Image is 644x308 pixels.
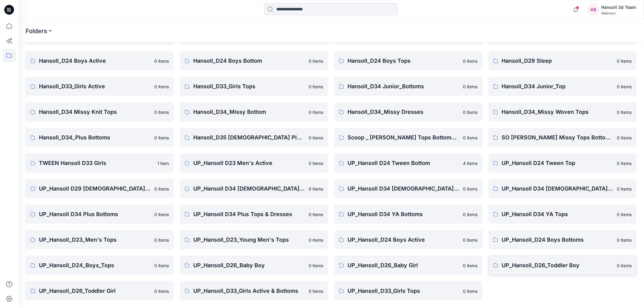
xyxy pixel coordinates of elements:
[348,184,459,193] p: UP_Hansoll D34 [DEMOGRAPHIC_DATA] Dresses
[39,287,151,295] p: UP_Hansoll_D26_Toddler Girl
[463,109,478,115] p: 0 items
[309,160,323,166] p: 0 items
[26,256,174,275] a: UP_Hansoll_D24_Boys_Tops0 items
[39,108,151,116] p: Hansoll_D34 Missy Knit Tops
[348,108,459,116] p: Hansoll_D34_Missy Dresses
[193,184,305,193] p: UP_Hansoll D34 [DEMOGRAPHIC_DATA] Bottoms
[502,108,614,116] p: Hansoll_D34_Missy Woven Tops
[488,102,637,122] a: Hansoll_D34_Missy Woven Tops0 items
[617,109,632,115] p: 0 items
[154,237,169,243] p: 0 items
[463,160,478,166] p: 4 items
[39,184,151,193] p: UP_Hansoll D29 [DEMOGRAPHIC_DATA] Sleep
[488,256,637,275] a: UP_Hansoll_D26_Toddler Boy0 items
[180,230,328,250] a: UP_Hansoll_D23_Young Men's Tops0 items
[502,210,614,219] p: UP_Hansoll D34 YA Tops
[26,77,174,96] a: Hansoll_D33_Girls Active0 items
[463,211,478,218] p: 0 items
[601,11,636,16] div: Walmart
[180,281,328,301] a: UP_Hansoll_D33_Girls Active & Bottoms0 items
[334,153,482,173] a: UP_Hansoll D24 Tween Bottom4 items
[309,135,323,141] p: 0 items
[180,256,328,275] a: UP_Hansoll_D26_Baby Boy0 items
[334,51,482,71] a: Hansoll_D24 Boys Tops0 items
[154,211,169,218] p: 0 items
[334,102,482,122] a: Hansoll_D34_Missy Dresses0 items
[502,57,614,65] p: Hansoll_D29 Sleep
[348,287,459,295] p: UP_Hansoll_D33_Girls Tops
[309,83,323,90] p: 0 items
[26,153,174,173] a: TWEEN Hansoll D33 Girls1 item
[617,83,632,90] p: 0 items
[588,4,599,15] div: H3
[154,83,169,90] p: 0 items
[309,186,323,192] p: 0 items
[193,82,305,91] p: Hansoll_D33_Girls Tops
[601,4,636,11] div: Hansoll 3d Team
[334,205,482,224] a: UP_Hansoll D34 YA Bottoms0 items
[193,133,305,142] p: Hansoll_D35 [DEMOGRAPHIC_DATA] Plus Top & Dresses
[154,109,169,115] p: 0 items
[488,51,637,71] a: Hansoll_D29 Sleep0 items
[463,262,478,269] p: 0 items
[193,108,305,116] p: Hansoll_D34_Missy Bottom
[348,261,459,270] p: UP_Hansoll_D26_Baby Girl
[193,287,305,295] p: UP_Hansoll_D33_Girls Active & Bottoms
[193,236,305,244] p: UP_Hansoll_D23_Young Men's Tops
[348,82,459,91] p: Hansoll_D34 Junior_Bottoms
[180,77,328,96] a: Hansoll_D33_Girls Tops0 items
[488,77,637,96] a: Hansoll_D34 Junior_Top0 items
[617,237,632,243] p: 0 items
[154,186,169,192] p: 0 items
[488,128,637,147] a: SO [PERSON_NAME] Missy Tops Bottoms Dresses0 items
[463,237,478,243] p: 0 items
[39,210,151,219] p: UP_Hansoll D34 Plus Bottoms
[488,153,637,173] a: UP_Hansoll D24 Tween Top0 items
[39,133,151,142] p: Hansoll_D34_Plus Bottoms
[348,210,459,219] p: UP_Hansoll D34 YA Bottoms
[193,261,305,270] p: UP_Hansoll_D26_Baby Boy
[26,102,174,122] a: Hansoll_D34 Missy Knit Tops0 items
[334,281,482,301] a: UP_Hansoll_D33_Girls Tops0 items
[39,57,151,65] p: Hansoll_D24 Boys Active
[26,27,47,35] p: Folders
[488,230,637,250] a: UP_Hansoll_D24 Boys Bottoms0 items
[502,82,614,91] p: Hansoll_D34 Junior_Top
[502,184,614,193] p: UP_Hansoll D34 [DEMOGRAPHIC_DATA] Knit Tops
[193,57,305,65] p: Hansoll_D24 Boys Bottom
[180,179,328,198] a: UP_Hansoll D34 [DEMOGRAPHIC_DATA] Bottoms0 items
[26,128,174,147] a: Hansoll_D34_Plus Bottoms0 items
[26,51,174,71] a: Hansoll_D24 Boys Active0 items
[180,205,328,224] a: UP_Hansoll D34 Plus Tops & Dresses0 items
[617,160,632,166] p: 0 items
[617,58,632,64] p: 0 items
[334,77,482,96] a: Hansoll_D34 Junior_Bottoms0 items
[154,135,169,141] p: 0 items
[26,281,174,301] a: UP_Hansoll_D26_Toddler Girl0 items
[488,179,637,198] a: UP_Hansoll D34 [DEMOGRAPHIC_DATA] Knit Tops0 items
[309,211,323,218] p: 0 items
[309,237,323,243] p: 0 items
[348,159,459,167] p: UP_Hansoll D24 Tween Bottom
[39,82,151,91] p: Hansoll_D33_Girls Active
[39,261,151,270] p: UP_Hansoll_D24_Boys_Tops
[502,261,614,270] p: UP_Hansoll_D26_Toddler Boy
[334,128,482,147] a: Scoop _ [PERSON_NAME] Tops Bottoms Dresses0 items
[26,179,174,198] a: UP_Hansoll D29 [DEMOGRAPHIC_DATA] Sleep0 items
[26,230,174,250] a: UP_Hansoll_D23_Men's Tops0 items
[180,153,328,173] a: UP_Hansoll D23 Men's Active0 items
[463,135,478,141] p: 0 items
[309,58,323,64] p: 0 items
[180,51,328,71] a: Hansoll_D24 Boys Bottom0 items
[180,128,328,147] a: Hansoll_D35 [DEMOGRAPHIC_DATA] Plus Top & Dresses0 items
[309,288,323,294] p: 0 items
[463,186,478,192] p: 0 items
[502,236,614,244] p: UP_Hansoll_D24 Boys Bottoms
[26,205,174,224] a: UP_Hansoll D34 Plus Bottoms0 items
[617,186,632,192] p: 0 items
[154,288,169,294] p: 0 items
[334,179,482,198] a: UP_Hansoll D34 [DEMOGRAPHIC_DATA] Dresses0 items
[617,211,632,218] p: 0 items
[463,288,478,294] p: 0 items
[193,159,305,167] p: UP_Hansoll D23 Men's Active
